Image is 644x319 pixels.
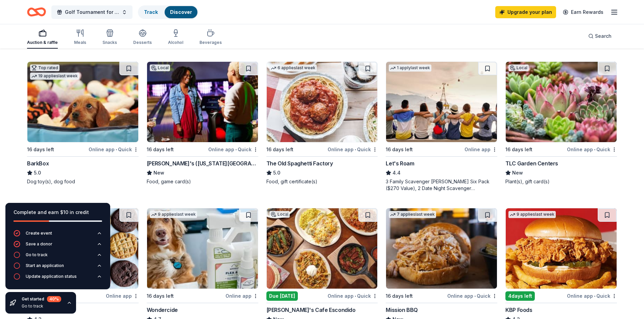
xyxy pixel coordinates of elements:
div: 3 Family Scavenger [PERSON_NAME] Six Pack ($270 Value), 2 Date Night Scavenger [PERSON_NAME] Two ... [386,178,497,192]
div: Auction & raffle [27,40,58,45]
img: Image for The Old Spaghetti Factory [267,62,378,142]
button: Snacks [102,26,117,49]
div: Start an application [26,263,64,268]
div: 16 days left [266,145,293,154]
div: 16 days left [386,292,413,300]
div: Complete and earn $10 in credit [14,208,102,216]
div: Food, gift certificate(s) [266,178,378,185]
button: Search [583,29,617,43]
div: Online app Quick [208,145,258,154]
a: Home [27,4,46,20]
div: [PERSON_NAME]'s ([US_STATE][GEOGRAPHIC_DATA]) [147,159,258,167]
a: Upgrade your plan [495,6,556,18]
div: Online app Quick [89,145,139,154]
a: Track [144,9,158,15]
div: 9 applies last week [150,211,197,218]
img: Image for Mission BBQ [386,208,497,289]
span: • [594,147,595,152]
span: 5.0 [34,169,41,177]
span: • [116,147,117,152]
div: Mission BBQ [386,306,418,314]
a: Image for BarkBoxTop rated19 applieslast week16 days leftOnline app•QuickBarkBox5.0Dog toy(s), do... [27,61,139,185]
div: Online app Quick [567,145,617,154]
span: • [355,293,356,299]
img: Image for KBP Foods [506,208,617,289]
div: BarkBox [27,159,49,167]
div: Beverages [199,40,222,45]
div: Go to track [26,252,48,258]
div: Meals [74,40,86,45]
div: Create event [26,231,52,236]
div: 19 applies last week [30,73,79,80]
span: • [594,293,595,299]
div: 1 apply last week [389,64,431,72]
a: Image for The Old Spaghetti Factory6 applieslast week16 days leftOnline app•QuickThe Old Spaghett... [266,61,378,185]
span: Golf Tournament for Single Moms [65,8,119,16]
div: Online app [225,292,258,300]
div: KBP Foods [505,306,532,314]
div: Let's Roam [386,159,414,167]
a: Image for Andy B's (Oklahoma City)Local16 days leftOnline app•Quick[PERSON_NAME]'s ([US_STATE][GE... [147,61,258,185]
div: Plant(s), gift card(s) [505,178,617,185]
span: Search [595,32,612,40]
div: Online app Quick [447,292,497,300]
div: Due [DATE] [266,291,298,301]
div: Update application status [26,274,77,279]
button: Meals [74,26,86,49]
span: • [235,147,237,152]
div: Online app [464,145,497,154]
div: Top rated [30,64,59,71]
img: Image for TLC Garden Centers [506,62,617,142]
button: Auction & raffle [27,26,58,49]
div: Dog toy(s), dog food [27,178,139,185]
div: 4 days left [505,291,535,301]
button: Go to track [14,251,102,262]
a: Image for TLC Garden CentersLocal16 days leftOnline app•QuickTLC Garden CentersNewPlant(s), gift ... [505,61,617,185]
div: Online app Quick [328,292,378,300]
div: 7 applies last week [389,211,436,218]
img: Image for Andy B's (Oklahoma City) [147,62,258,142]
div: Local [150,64,170,71]
a: Earn Rewards [559,6,607,18]
div: 40 % [47,296,61,302]
div: Online app Quick [328,145,378,154]
button: Save a donor [14,241,102,251]
span: • [355,147,356,152]
span: • [474,293,476,299]
div: Online app Quick [567,292,617,300]
img: Image for Let's Roam [386,62,497,142]
div: 16 days left [147,292,174,300]
div: Online app [106,292,139,300]
div: Go to track [22,303,61,309]
button: TrackDiscover [138,5,198,19]
span: New [512,169,523,177]
div: 6 applies last week [269,64,317,72]
button: Desserts [133,26,152,49]
a: Image for Let's Roam1 applylast week16 days leftOnline appLet's Roam4.43 Family Scavenger [PERSON... [386,61,497,192]
div: Alcohol [168,40,183,45]
button: Start an application [14,262,102,273]
div: 16 days left [27,145,54,154]
div: The Old Spaghetti Factory [266,159,333,167]
img: Image for BarkBox [27,62,138,142]
div: Save a donor [26,241,52,247]
span: 4.4 [392,169,401,177]
div: 16 days left [386,145,413,154]
div: Get started [22,296,61,302]
img: Image for Wondercide [147,208,258,289]
div: Desserts [133,40,152,45]
div: TLC Garden Centers [505,159,558,167]
button: Alcohol [168,26,183,49]
button: Golf Tournament for Single Moms [51,5,133,19]
div: Snacks [102,40,117,45]
div: 16 days left [505,145,532,154]
div: Local [508,64,529,71]
div: Local [269,211,290,218]
a: Discover [170,9,192,15]
button: Create event [14,230,102,241]
button: Update application status [14,273,102,284]
div: 16 days left [147,145,174,154]
button: Beverages [199,26,222,49]
div: Food, game card(s) [147,178,258,185]
span: 5.0 [273,169,280,177]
